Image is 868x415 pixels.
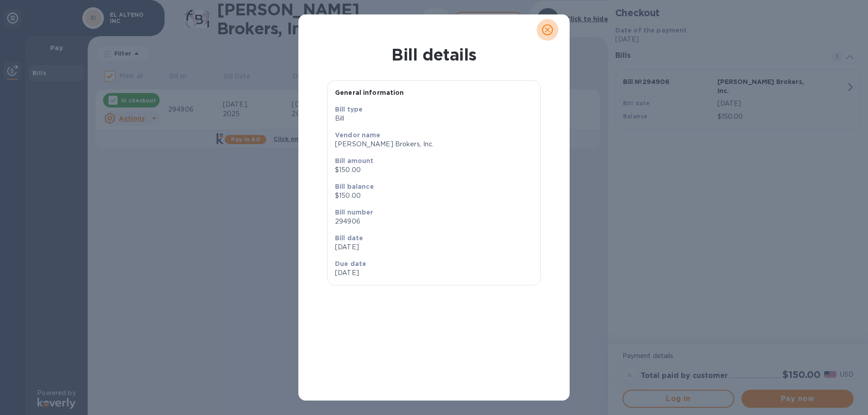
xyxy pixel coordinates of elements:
[335,234,363,242] b: Bill date
[335,165,533,175] p: $150.00
[335,268,430,278] p: [DATE]
[335,242,533,252] p: [DATE]
[335,106,363,113] b: Bill type
[335,114,533,123] p: Bill
[335,260,366,267] b: Due date
[335,183,374,190] b: Bill balance
[306,45,562,64] h1: Bill details
[335,157,374,164] b: Bill amount
[335,217,533,226] p: 294906
[335,140,533,149] p: [PERSON_NAME] Brokers, Inc.
[335,191,533,201] p: $150.00
[335,209,373,216] b: Bill number
[335,89,404,96] b: General information
[335,131,381,139] b: Vendor name
[537,19,558,41] button: close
